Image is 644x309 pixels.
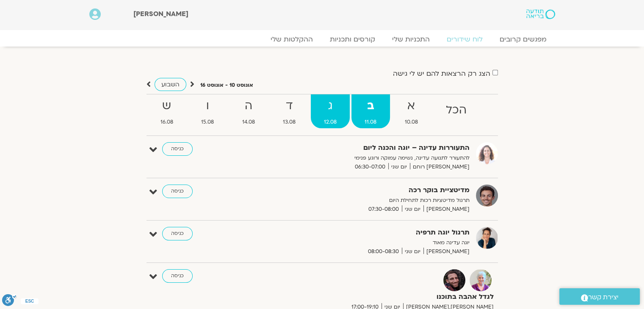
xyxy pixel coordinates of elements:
[270,97,309,116] strong: ד
[262,185,470,196] strong: מדיטציית בוקר רכה
[270,118,309,127] span: 13.08
[262,227,470,238] strong: תרגול יוגה תרפיה
[402,205,423,214] span: יום שני
[433,94,480,128] a: הכל
[262,35,321,44] a: ההקלטות שלי
[188,118,227,127] span: 15.08
[286,291,494,303] strong: לגדל אהבה בתוכנו
[162,227,193,240] a: כניסה
[392,94,431,128] a: א10.08
[147,118,187,127] span: 16.08
[402,247,423,256] span: יום שני
[133,9,188,19] span: [PERSON_NAME]
[351,97,390,116] strong: ב
[311,97,350,116] strong: ג
[438,35,491,44] a: לוח שידורים
[161,80,180,88] span: השבוע
[384,35,438,44] a: התכניות שלי
[262,154,470,163] p: להתעורר לתנועה עדינה, נשימה עמוקה ורוגע פנימי
[311,118,350,127] span: 12.08
[392,97,431,116] strong: א
[262,196,470,205] p: תרגול מדיטציות רכות לתחילת היום
[162,269,193,283] a: כניסה
[351,94,390,128] a: ב11.08
[388,163,410,171] span: יום שני
[188,97,227,116] strong: ו
[392,118,431,127] span: 10.08
[162,185,193,198] a: כניסה
[155,78,186,91] a: השבוע
[410,163,470,171] span: [PERSON_NAME] רוחם
[188,94,227,128] a: ו15.08
[147,97,187,116] strong: ש
[229,94,268,128] a: ה14.08
[365,247,402,256] span: 08:00-08:30
[491,35,555,44] a: מפגשים קרובים
[559,288,640,305] a: יצירת קשר
[89,35,555,44] nav: Menu
[433,101,480,120] strong: הכל
[229,118,268,127] span: 14.08
[311,94,350,128] a: ג12.08
[365,205,402,214] span: 07:30-08:00
[262,142,470,154] strong: התעוררות עדינה – יוגה והכנה ליום
[229,97,268,116] strong: ה
[147,94,187,128] a: ש16.08
[588,292,619,303] span: יצירת קשר
[321,35,384,44] a: קורסים ותכניות
[162,142,193,156] a: כניסה
[351,118,390,127] span: 11.08
[200,81,253,90] p: אוגוסט 10 - אוגוסט 16
[423,205,470,214] span: [PERSON_NAME]
[352,163,388,171] span: 06:30-07:00
[270,94,309,128] a: ד13.08
[393,70,490,77] label: הצג רק הרצאות להם יש לי גישה
[423,247,470,256] span: [PERSON_NAME]
[262,238,470,247] p: יוגה עדינה מאוד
